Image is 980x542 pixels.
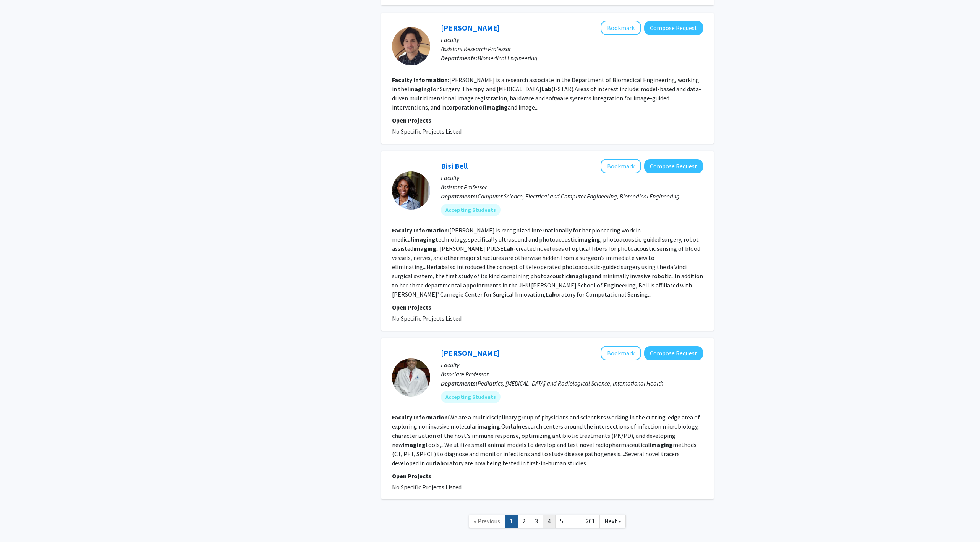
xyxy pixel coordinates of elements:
[604,517,621,525] span: Next »
[541,85,551,93] b: Lab
[650,441,673,448] b: imaging
[392,116,703,125] p: Open Projects
[477,423,500,430] b: imaging
[435,459,444,467] b: lab
[392,76,449,84] b: Faculty Information:
[441,192,478,200] b: Departments:
[392,315,462,322] span: No Specific Projects Listed
[644,159,703,173] button: Compose Request to Bisi Bell
[392,226,703,298] fg-read-more: [PERSON_NAME] is recognized internationally for her pioneering work in medical technology, specif...
[441,23,500,32] a: [PERSON_NAME]
[441,173,703,182] p: Faculty
[485,103,508,111] b: imaging
[441,161,468,171] a: Bisi Bell
[504,245,513,252] b: Lab
[407,85,431,93] b: Imaging
[413,236,436,243] b: imaging
[601,346,641,360] button: Add Sanjay Jain to Bookmarks
[511,423,520,430] b: lab
[517,515,530,528] a: 2
[441,379,478,387] b: Departments:
[577,236,600,243] b: imaging
[505,515,518,528] a: 1
[441,391,501,403] mat-chip: Accepting Students
[546,290,556,298] b: Lab
[601,159,641,173] button: Add Bisi Bell to Bookmarks
[392,303,703,312] p: Open Projects
[441,348,500,358] a: [PERSON_NAME]
[392,127,462,135] span: No Specific Projects Listed
[441,204,501,216] mat-chip: Accepting Students
[441,369,703,379] p: Associate Professor
[436,263,445,271] b: lab
[392,76,701,111] fg-read-more: [PERSON_NAME] is a research associate in the Department of Biomedical Engineering, working in the...
[543,515,556,528] a: 4
[469,515,505,528] a: Previous Page
[555,515,568,528] a: 5
[441,54,478,62] b: Departments:
[392,471,703,481] p: Open Projects
[441,35,703,44] p: Faculty
[478,192,680,200] span: Computer Science, Electrical and Computer Engineering, Biomedical Engineering
[441,360,703,369] p: Faculty
[441,44,703,53] p: Assistant Research Professor
[478,54,538,62] span: Biomedical Engineering
[644,346,703,360] button: Compose Request to Sanjay Jain
[392,413,700,467] fg-read-more: We are a multidisciplinary group of physicians and scientists working in the cutting-edge area of...
[569,272,591,280] b: imaging
[573,517,576,525] span: ...
[599,515,626,528] a: Next
[403,441,426,448] b: imaging
[381,507,714,538] nav: Page navigation
[478,379,663,387] span: Pediatrics, [MEDICAL_DATA] and Radiological Science, International Health
[644,21,703,35] button: Compose Request to Ali Uneri
[441,182,703,192] p: Assistant Professor
[6,508,32,536] iframe: Chat
[413,245,436,252] b: imaging
[392,413,449,421] b: Faculty Information:
[581,515,600,528] a: 201
[392,226,449,234] b: Faculty Information:
[601,21,641,35] button: Add Ali Uneri to Bookmarks
[392,483,462,491] span: No Specific Projects Listed
[530,515,543,528] a: 3
[474,517,500,525] span: « Previous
